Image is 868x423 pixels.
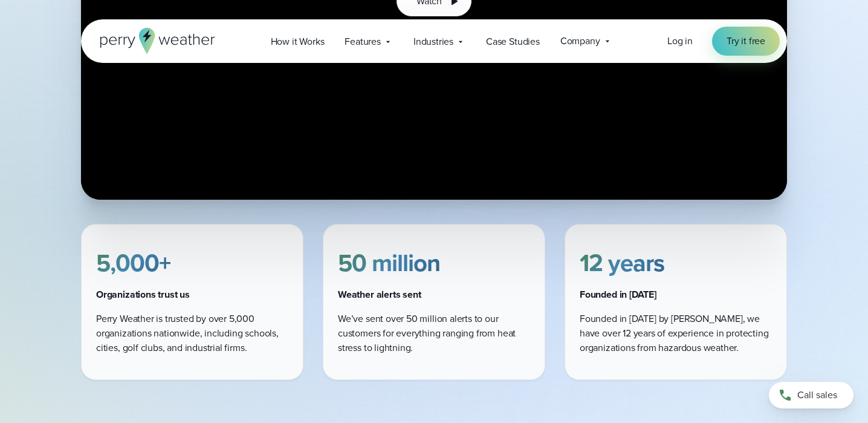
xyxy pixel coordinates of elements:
[338,245,440,281] strong: 50 million
[769,382,853,408] a: Call sales
[96,245,170,281] strong: 5,000+
[271,34,325,49] span: How it Works
[338,312,530,355] p: We’ve sent over 50 million alerts to our customers for everything ranging from heat stress to lig...
[338,287,530,302] h5: Weather alerts sent
[261,29,335,54] a: How it Works
[345,34,381,49] span: Features
[96,312,288,355] p: Perry Weather is trusted by over 5,000 organizations nationwide, including schools, cities, golf ...
[667,34,693,48] span: Log in
[486,34,540,49] span: Case Studies
[797,388,837,402] span: Call sales
[727,34,765,48] span: Try it free
[667,34,693,48] a: Log in
[580,287,772,302] h4: Founded in [DATE]
[580,312,772,355] p: Founded in [DATE] by [PERSON_NAME], we have over 12 years of experience in protecting organizatio...
[560,34,600,48] span: Company
[413,34,453,49] span: Industries
[580,245,664,281] strong: 12 years
[96,287,288,302] h4: Organizations trust us
[476,29,550,54] a: Case Studies
[712,27,780,56] a: Try it free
